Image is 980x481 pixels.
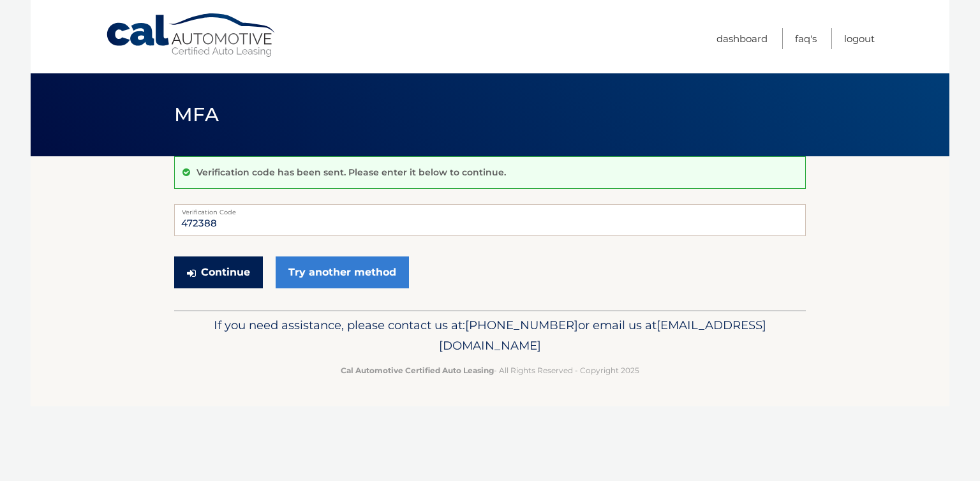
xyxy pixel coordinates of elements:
[174,103,219,126] span: MFA
[795,28,817,49] a: FAQ's
[465,318,578,332] span: [PHONE_NUMBER]
[197,166,506,178] p: Verification code has been sent. Please enter it below to continue.
[182,315,798,356] p: If you need assistance, please contact us at: or email us at
[174,204,806,236] input: Verification Code
[716,28,768,49] a: Dashboard
[182,364,798,377] p: - All Rights Reserved - Copyright 2025
[276,256,409,288] a: Try another method
[105,13,278,58] a: Cal Automotive
[439,318,766,353] span: [EMAIL_ADDRESS][DOMAIN_NAME]
[174,204,806,214] label: Verification Code
[174,256,263,288] button: Continue
[844,28,875,49] a: Logout
[341,366,494,375] strong: Cal Automotive Certified Auto Leasing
